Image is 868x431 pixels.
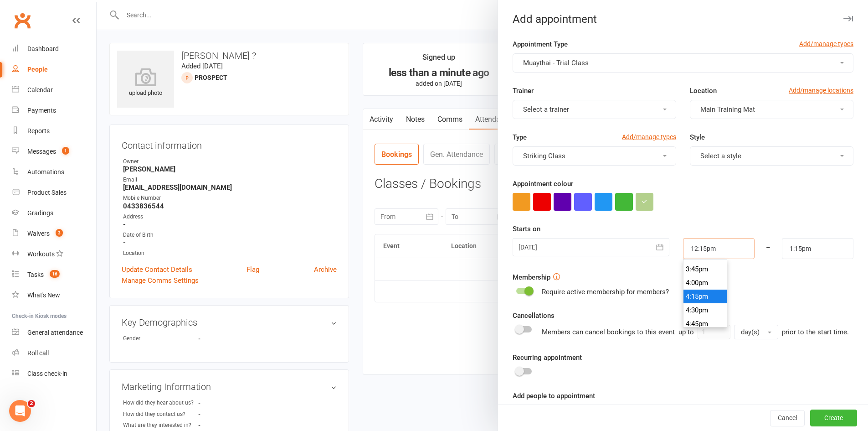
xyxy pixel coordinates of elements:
[513,146,676,166] button: Striking Class
[683,303,727,317] li: 4:30pm
[498,13,868,26] div: Add appointment
[690,85,717,96] label: Location
[754,238,782,259] div: –
[523,105,569,114] span: Select a trainer
[12,285,96,306] a: What's New
[9,400,31,422] iframe: Intercom live chat
[27,230,50,237] div: Waivers
[700,152,741,160] span: Select a style
[27,209,53,217] div: Gradings
[513,39,568,50] label: Appointment Type
[27,168,64,176] div: Automations
[683,262,727,276] li: 3:45pm
[513,272,550,283] label: Membership
[700,105,755,114] span: Main Training Mat
[622,132,676,142] a: Add/manage types
[27,127,50,135] div: Reports
[683,290,727,303] li: 4:15pm
[27,250,55,258] div: Workouts
[27,370,67,377] div: Class check-in
[56,229,63,237] span: 3
[683,317,727,331] li: 4:45pm
[27,148,56,155] div: Messages
[513,100,676,119] button: Select a trainer
[27,291,60,299] div: What's New
[513,223,540,234] label: Starts on
[542,325,849,339] div: Members can cancel bookings to this event
[513,352,582,363] label: Recurring appointment
[27,107,56,114] div: Payments
[12,141,96,162] a: Messages 1
[12,363,96,384] a: Class kiosk mode
[27,271,44,278] div: Tasks
[523,152,565,160] span: Striking Class
[12,39,96,59] a: Dashboard
[12,182,96,203] a: Product Sales
[62,147,69,155] span: 1
[27,86,53,93] div: Calendar
[12,59,96,80] a: People
[741,328,760,336] span: day(s)
[12,343,96,363] a: Roll call
[27,66,48,73] div: People
[12,121,96,141] a: Reports
[12,80,96,100] a: Calendar
[50,270,60,278] span: 16
[690,146,853,166] button: Select a style
[513,85,534,96] label: Trainer
[690,100,853,119] button: Main Training Mat
[12,265,96,285] a: Tasks 16
[513,53,853,73] button: Muaythai - Trial Class
[513,132,527,143] label: Type
[810,410,857,426] button: Create
[27,45,59,52] div: Dashboard
[513,390,595,401] label: Add people to appointment
[690,132,705,143] label: Style
[12,203,96,223] a: Gradings
[12,223,96,244] a: Waivers 3
[27,329,83,336] div: General attendance
[542,286,669,297] div: Require active membership for members?
[12,162,96,182] a: Automations
[734,325,778,339] button: day(s)
[782,328,849,336] span: prior to the start time.
[27,349,49,357] div: Roll call
[28,400,35,407] span: 2
[12,244,96,265] a: Workouts
[513,310,555,321] label: Cancellations
[799,39,853,49] a: Add/manage types
[678,325,778,339] div: up to
[12,322,96,343] a: General attendance kiosk mode
[770,410,805,426] button: Cancel
[523,59,589,67] span: Muaythai - Trial Class
[683,276,727,290] li: 4:00pm
[513,178,573,189] label: Appointment colour
[12,100,96,121] a: Payments
[27,189,67,196] div: Product Sales
[11,9,34,32] a: Clubworx
[789,85,853,95] a: Add/manage locations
